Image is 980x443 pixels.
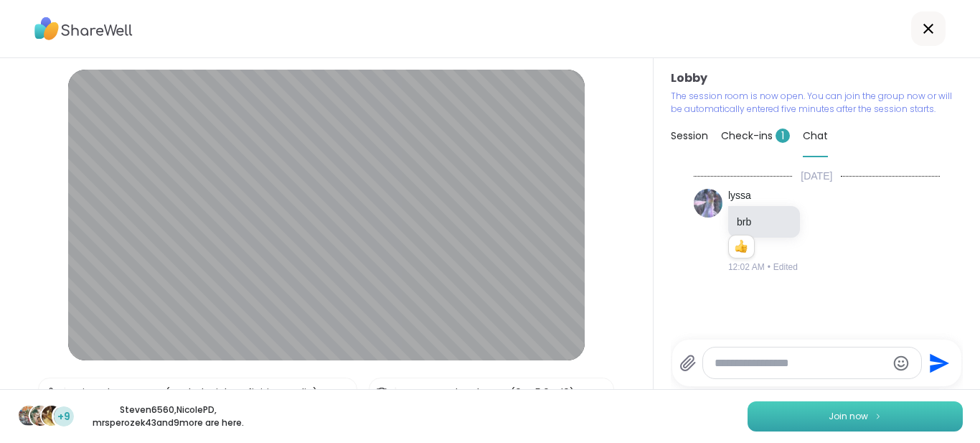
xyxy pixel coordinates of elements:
[768,261,771,274] span: •
[30,406,50,426] img: NicolePD
[728,261,765,274] span: 12:02 AM
[671,70,963,87] h3: Lobby
[34,12,133,45] img: ShareWell Logo
[63,378,67,407] span: |
[44,378,57,407] img: Microphone
[792,169,841,183] span: [DATE]
[715,356,887,370] textarea: Type your message
[19,406,39,426] img: Steven6560
[729,236,754,258] div: Reaction list
[57,409,70,424] span: +9
[748,401,963,432] button: Join now
[88,404,248,429] p: Steven6560 , NicolePD , mrsperozek43 and 9 more are here.
[737,215,791,229] p: brb
[671,90,963,116] p: The session room is now open. You can join the group now or will be automatically entered five mi...
[42,406,62,426] img: mrsperozek43
[375,378,388,407] img: Camera
[671,129,708,143] span: Session
[922,347,954,379] button: Send
[892,355,910,372] button: Emoji picker
[874,412,882,420] img: ShareWell Logomark
[773,261,798,274] span: Edited
[803,129,828,143] span: Chat
[694,189,722,218] img: https://sharewell-space-live.sfo3.digitaloceanspaces.com/user-generated/666f9ab0-b952-44c3-ad34-f...
[733,241,748,253] button: Reactions: like
[829,410,868,423] span: Join now
[728,189,751,203] a: lyssa
[394,378,397,407] span: |
[776,129,790,143] span: 1
[721,129,790,143] span: Check-ins
[405,386,575,401] div: Integrated Webcam (0c45:64d0)
[74,386,318,401] div: Microphone Array (Realtek High Definition Audio)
